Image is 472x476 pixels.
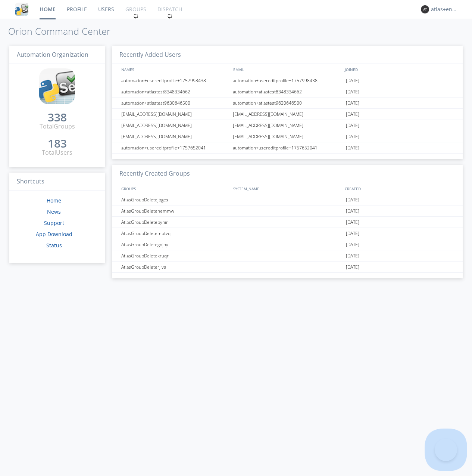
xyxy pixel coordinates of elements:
div: [EMAIL_ADDRESS][DOMAIN_NAME] [119,131,231,142]
div: NAMES [119,64,229,75]
img: spin.svg [133,13,138,19]
div: [EMAIL_ADDRESS][DOMAIN_NAME] [231,109,344,120]
a: AtlasGroupDeletembtvq[DATE] [112,228,463,239]
a: 338 [48,114,67,122]
span: [DATE] [346,194,359,205]
a: Home [47,197,61,204]
div: [EMAIL_ADDRESS][DOMAIN_NAME] [231,120,344,131]
span: [DATE] [346,228,359,239]
h3: Shortcuts [9,173,105,191]
a: 183 [48,140,67,148]
div: Total Groups [40,122,75,131]
div: automation+atlastest9630646500 [231,98,344,108]
span: [DATE] [346,120,359,131]
div: AtlasGroupDeletegnjhy [119,239,231,250]
div: AtlasGroupDeletekruqr [119,250,231,261]
a: [EMAIL_ADDRESS][DOMAIN_NAME][EMAIL_ADDRESS][DOMAIN_NAME][DATE] [112,120,463,131]
span: [DATE] [346,142,359,154]
a: AtlasGroupDeletepynir[DATE] [112,217,463,228]
div: automation+usereditprofile+1757652041 [231,142,344,153]
div: GROUPS [119,183,229,194]
div: CREATED [343,183,455,194]
a: Support [44,219,64,226]
span: [DATE] [346,239,359,250]
span: [DATE] [346,86,359,98]
a: AtlasGroupDeletenemmw[DATE] [112,205,463,217]
a: [EMAIL_ADDRESS][DOMAIN_NAME][EMAIL_ADDRESS][DOMAIN_NAME][DATE] [112,109,463,120]
div: 338 [48,114,67,121]
div: automation+usereditprofile+1757998438 [119,75,231,86]
h3: Recently Added Users [112,46,463,64]
div: SYSTEM_NAME [231,183,343,194]
img: spin.svg [167,13,172,19]
a: News [47,208,61,215]
span: [DATE] [346,75,359,86]
a: Status [46,242,62,249]
a: AtlasGroupDeletekruqr[DATE] [112,250,463,262]
div: EMAIL [231,64,343,75]
div: automation+usereditprofile+1757998438 [231,75,344,86]
div: automation+atlastest8348334662 [119,86,231,97]
div: 183 [48,140,67,147]
span: [DATE] [346,98,359,109]
div: JOINED [343,64,455,75]
a: [EMAIL_ADDRESS][DOMAIN_NAME][EMAIL_ADDRESS][DOMAIN_NAME][DATE] [112,131,463,142]
div: [EMAIL_ADDRESS][DOMAIN_NAME] [119,120,231,131]
a: automation+usereditprofile+1757652041automation+usereditprofile+1757652041[DATE] [112,142,463,154]
div: [EMAIL_ADDRESS][DOMAIN_NAME] [231,131,344,142]
img: cddb5a64eb264b2086981ab96f4c1ba7 [15,3,28,16]
div: AtlasGroupDeletenemmw [119,205,231,216]
a: automation+atlastest9630646500automation+atlastest9630646500[DATE] [112,98,463,109]
div: Total Users [42,148,72,157]
div: automation+usereditprofile+1757652041 [119,142,231,153]
div: automation+atlastest9630646500 [119,98,231,108]
img: 373638.png [421,5,429,13]
h3: Recently Created Groups [112,165,463,183]
span: Automation Organization [17,50,88,59]
span: [DATE] [346,205,359,217]
span: [DATE] [346,109,359,120]
div: atlas+english0001 [431,6,459,13]
iframe: Toggle Customer Support [435,439,457,461]
a: App Download [36,231,72,238]
span: [DATE] [346,262,359,273]
div: AtlasGroupDeletembtvq [119,228,231,239]
span: [DATE] [346,131,359,142]
div: AtlasGroupDeleterjiva [119,262,231,272]
a: automation+usereditprofile+1757998438automation+usereditprofile+1757998438[DATE] [112,75,463,86]
a: AtlasGroupDeletejbges[DATE] [112,194,463,205]
img: cddb5a64eb264b2086981ab96f4c1ba7 [39,68,75,104]
a: AtlasGroupDeleterjiva[DATE] [112,262,463,273]
div: [EMAIL_ADDRESS][DOMAIN_NAME] [119,109,231,120]
a: automation+atlastest8348334662automation+atlastest8348334662[DATE] [112,86,463,98]
div: AtlasGroupDeletepynir [119,217,231,228]
div: automation+atlastest8348334662 [231,86,344,97]
span: [DATE] [346,250,359,262]
a: AtlasGroupDeletegnjhy[DATE] [112,239,463,250]
span: [DATE] [346,217,359,228]
div: AtlasGroupDeletejbges [119,194,231,205]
